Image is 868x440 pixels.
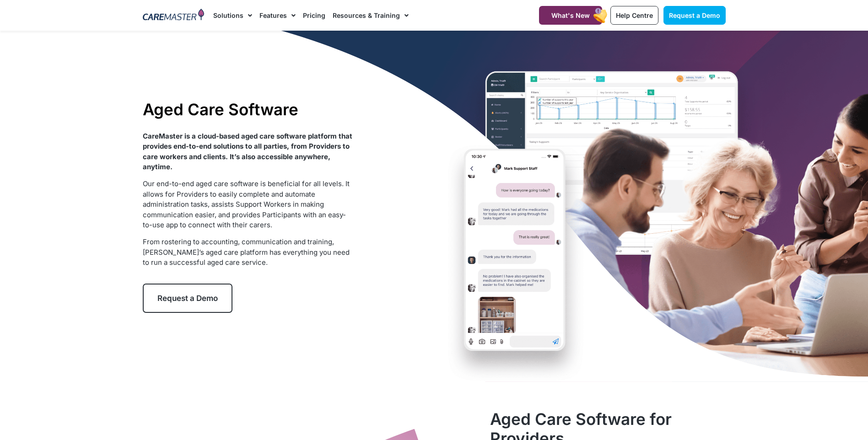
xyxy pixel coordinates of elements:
span: Our end-to-end aged care software is beneficial for all levels. It allows for Providers to easily... [143,179,350,229]
span: What's New [551,11,590,19]
img: CareMaster Logo [143,9,205,22]
a: Request a Demo [663,6,726,25]
span: Request a Demo [157,294,218,303]
a: What's New [539,6,602,25]
a: Request a Demo [143,284,232,313]
span: From rostering to accounting, communication and training, [PERSON_NAME]’s aged care platform has ... [143,237,350,267]
h1: Aged Care Software [143,100,353,119]
a: Help Centre [610,6,658,25]
strong: CareMaster is a cloud-based aged care software platform that provides end-to-end solutions to all... [143,132,352,172]
span: Request a Demo [669,11,720,19]
span: Help Centre [616,11,653,19]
